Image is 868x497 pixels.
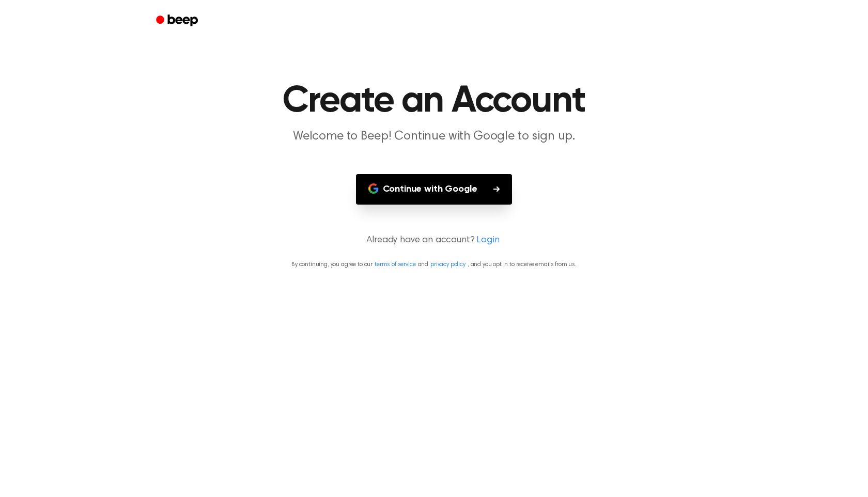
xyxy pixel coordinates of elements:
a: Beep [149,11,207,31]
h1: Create an Account [169,83,699,120]
p: By continuing, you agree to our and , and you opt in to receive emails from us. [12,260,856,269]
p: Welcome to Beep! Continue with Google to sign up. [236,128,632,145]
a: privacy policy [430,261,466,268]
button: Continue with Google [356,174,513,205]
a: Login [476,234,499,247]
p: Already have an account? [12,234,856,247]
a: terms of service [375,261,415,268]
